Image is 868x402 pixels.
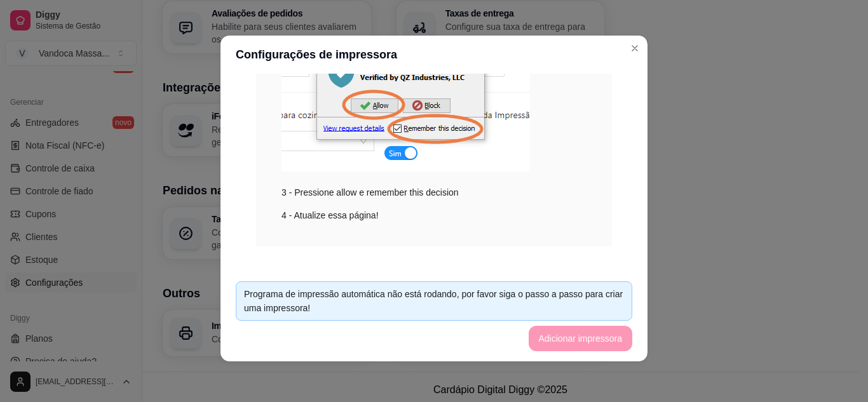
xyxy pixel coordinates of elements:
[220,36,648,74] header: Configurações de impressora
[281,208,587,222] div: 4 - Atualize essa página!
[244,287,624,315] div: Programa de impressão automática não está rodando, por favor siga o passo a passo para criar uma ...
[625,38,645,58] button: Close
[281,4,587,199] div: 3 - Pressione allow e remember this decision
[281,4,530,171] img: exemplo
